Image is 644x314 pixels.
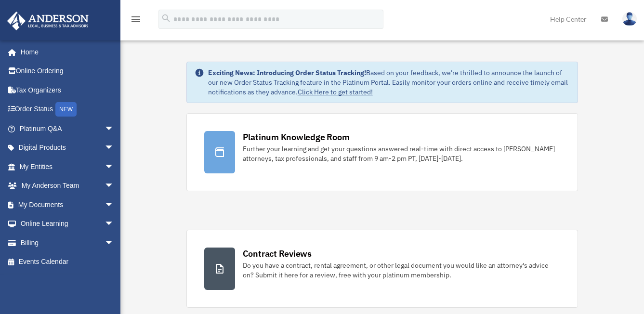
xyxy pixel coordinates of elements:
[105,138,124,158] span: arrow_drop_down
[7,138,129,157] a: Digital Productsarrow_drop_down
[7,233,129,252] a: Billingarrow_drop_down
[208,68,366,77] strong: Exciting News: Introducing Order Status Tracking!
[7,42,124,62] a: Home
[7,157,129,176] a: My Entitiesarrow_drop_down
[130,17,142,25] a: menu
[7,252,129,272] a: Events Calendar
[298,88,373,96] a: Click Here to get started!
[105,195,124,215] span: arrow_drop_down
[55,102,77,117] div: NEW
[243,261,561,280] div: Do you have a contract, rental agreement, or other legal document you would like an attorney's ad...
[161,13,171,24] i: search
[7,119,129,138] a: Platinum Q&Aarrow_drop_down
[186,113,578,191] a: Platinum Knowledge Room Further your learning and get your questions answered real-time with dire...
[105,214,124,234] span: arrow_drop_down
[7,62,129,81] a: Online Ordering
[130,13,142,25] i: menu
[105,233,124,253] span: arrow_drop_down
[105,119,124,139] span: arrow_drop_down
[243,131,350,143] div: Platinum Knowledge Room
[208,68,570,97] div: Based on your feedback, we're thrilled to announce the launch of our new Order Status Tracking fe...
[186,230,578,308] a: Contract Reviews Do you have a contract, rental agreement, or other legal document you would like...
[7,195,129,214] a: My Documentsarrow_drop_down
[4,12,92,30] img: Anderson Advisors Platinum Portal
[105,176,124,196] span: arrow_drop_down
[7,176,129,196] a: My Anderson Teamarrow_drop_down
[7,100,129,119] a: Order StatusNEW
[7,80,129,100] a: Tax Organizers
[243,248,312,260] div: Contract Reviews
[105,157,124,177] span: arrow_drop_down
[7,214,129,234] a: Online Learningarrow_drop_down
[622,12,637,26] img: User Pic
[243,144,561,163] div: Further your learning and get your questions answered real-time with direct access to [PERSON_NAM...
